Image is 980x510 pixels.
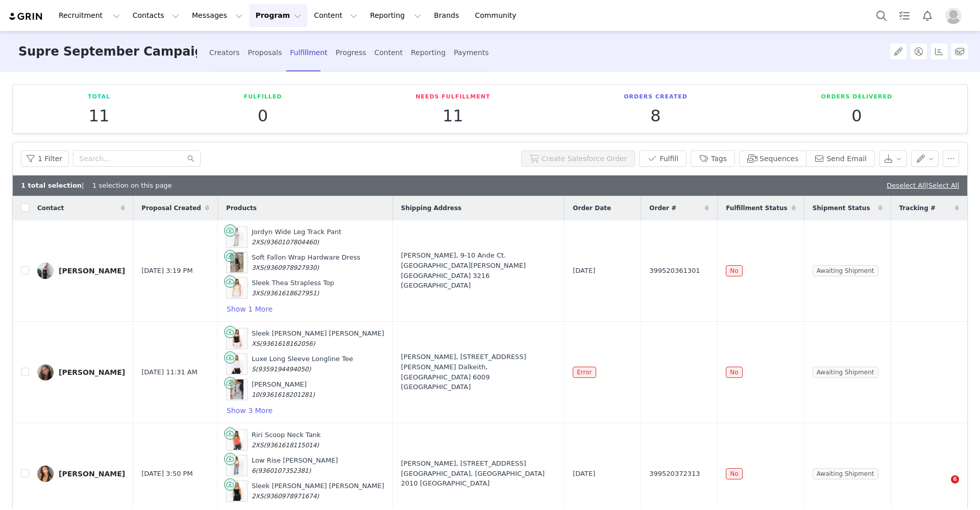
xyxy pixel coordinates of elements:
p: Fulfilled [244,93,282,101]
button: Contacts [127,4,185,27]
button: Recruitment [53,4,126,27]
span: 6 [252,467,256,474]
div: [PERSON_NAME], [STREET_ADDRESS][PERSON_NAME] Dalkeith, [GEOGRAPHIC_DATA] 6009 [GEOGRAPHIC_DATA] [401,352,556,392]
img: 8185272-06-2.jpg [230,328,244,349]
span: 3XS [252,264,263,271]
span: (9359194494050) [256,366,311,373]
span: Tracking # [899,203,936,213]
p: Total [88,93,110,101]
img: b30d205b-a23f-4d33-beab-cc30c73be1dd.jpg [37,263,54,279]
input: Search... [73,150,201,167]
div: Proposals [248,39,282,66]
span: [DATE] 3:50 PM [141,469,192,479]
button: Program [249,4,307,27]
img: 57bfbd2a-7354-4a95-8282-1af89f51ec66.jpg [37,364,54,380]
span: 3XS [252,290,263,297]
span: 6 [951,475,959,483]
div: Low Rise [PERSON_NAME] [252,455,338,475]
div: Fulfillment [290,39,327,66]
div: [PERSON_NAME], 9-10 Ande Ct. [GEOGRAPHIC_DATA][PERSON_NAME][GEOGRAPHIC_DATA] 3216 [GEOGRAPHIC_DATA] [401,250,556,290]
p: Needs Fulfillment [415,93,490,101]
span: No [726,367,742,378]
span: 2XS [252,442,263,449]
button: Search [870,4,893,27]
span: (9361618201281) [259,391,315,398]
span: [DATE] 11:31 AM [141,367,198,377]
div: Content [374,39,403,66]
button: Reporting [364,4,427,27]
span: Proposal Created [141,203,201,213]
span: Order # [649,203,676,213]
span: (9360978927930) [263,264,319,271]
span: 2XS [252,493,263,500]
div: [DATE] [573,266,632,276]
span: 399520361301 [649,266,700,276]
span: (9361618627951) [263,290,319,297]
p: 11 [88,107,110,125]
div: [PERSON_NAME] [59,368,125,376]
a: Community [469,4,527,27]
p: 0 [244,107,282,125]
div: Sleek [PERSON_NAME] [PERSON_NAME] [252,481,384,501]
div: Creators [209,39,240,66]
a: Select All [928,182,959,189]
span: Order Date [573,203,611,213]
div: Sleek [PERSON_NAME] [PERSON_NAME] [252,328,384,348]
div: [DATE] [573,469,632,479]
span: Products [226,203,257,213]
b: 1 total selection [21,182,82,189]
button: Show 3 More [226,404,273,417]
button: Fulfill [639,150,687,167]
a: Brands [428,4,468,27]
div: Payments [454,39,489,66]
a: Tasks [893,4,916,27]
button: Send Email [806,150,875,167]
p: Orders Created [624,93,688,101]
button: Notifications [916,4,939,27]
p: 8 [624,107,688,125]
h3: Supre September Campaign - Community [18,31,197,72]
span: Awaiting Shipment [813,265,878,276]
button: Sequences [739,150,806,167]
span: (9360107804460) [263,239,319,246]
a: [PERSON_NAME] [37,263,125,279]
p: Orders Delivered [821,93,893,101]
a: [PERSON_NAME] [37,364,125,380]
span: | [926,182,959,189]
span: Shipment Status [813,203,870,213]
span: Shipping Address [401,203,462,213]
span: No [726,265,742,276]
button: Content [308,4,363,27]
img: 8184195-13-2.jpg [230,455,244,476]
span: 2XS [252,239,263,246]
img: 8185272-01-2.jpg [230,481,244,501]
img: 8185220-01-2.jpg [230,252,244,273]
span: 10 [252,391,259,398]
span: Awaiting Shipment [813,367,878,378]
span: 399520372313 [649,469,700,479]
div: Jordyn Wide Leg Track Pant [252,227,341,247]
img: 8182891-02-2.jpg [230,354,244,374]
a: Deselect All [887,182,926,189]
button: 1 Filter [21,150,69,167]
p: 0 [821,107,893,125]
div: [PERSON_NAME], [STREET_ADDRESS] [GEOGRAPHIC_DATA], [GEOGRAPHIC_DATA] 2010 [GEOGRAPHIC_DATA] [401,458,556,489]
span: Fulfillment Status [726,203,787,213]
img: placeholder-profile.jpg [945,8,962,24]
div: Reporting [411,39,446,66]
img: f9fe649e-8c96-427e-afef-f818fdb13148.jpg [37,466,54,482]
span: Error [573,367,596,378]
img: 8184929-02-2.jpg [230,227,244,247]
div: Riri Scoop Neck Tank [252,430,321,450]
img: 8182764-72-2.jpg [230,430,244,450]
div: [PERSON_NAME] [59,470,125,478]
span: XS [252,340,260,347]
span: Contact [37,203,64,213]
p: 11 [415,107,490,125]
button: Profile [939,8,972,24]
button: Show 1 More [226,303,273,315]
span: No [726,468,742,479]
div: | 1 selection on this page [21,181,172,191]
i: icon: search [187,155,194,162]
span: (9361618115014) [263,442,319,449]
